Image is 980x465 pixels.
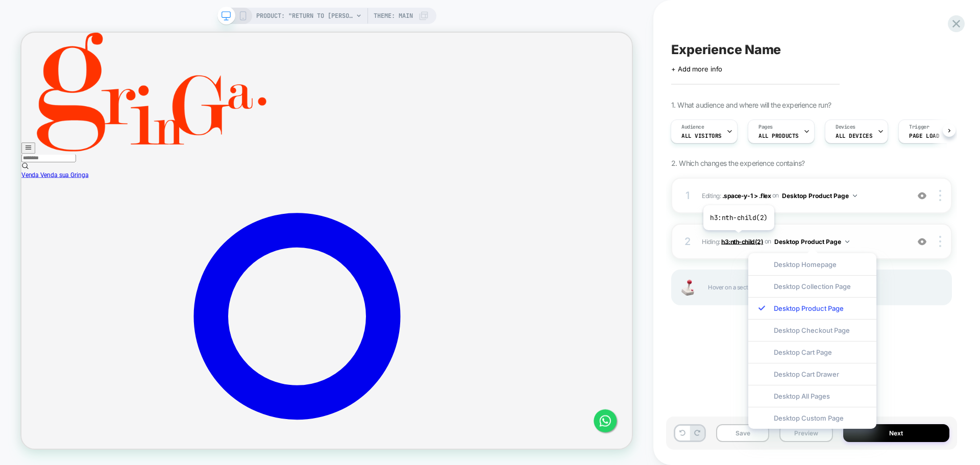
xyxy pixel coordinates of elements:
div: Desktop Collection Page [748,275,876,297]
div: Desktop All Pages [748,385,876,407]
span: on [765,236,771,247]
img: down arrow [853,194,857,197]
span: Hiding : [702,235,903,248]
span: Theme: MAIN [374,8,413,24]
img: blue checkmark [758,305,765,311]
div: 1 [682,186,693,205]
span: Venda sua Gringa [25,185,89,194]
span: Audience [681,124,704,131]
div: Desktop Checkout Page [748,319,876,341]
img: crossed eye [918,237,926,246]
span: Pages [758,124,773,131]
button: Desktop Product Page [774,235,849,248]
span: h3:nth-child(2) [721,237,763,245]
span: All Visitors [681,132,722,139]
span: Page Load [909,132,939,139]
span: Devices [836,124,855,131]
button: Next [843,424,950,442]
img: Joystick [677,280,698,296]
span: ALL DEVICES [836,132,872,139]
button: Save [716,424,769,442]
span: Hover on a section in order to edit or [708,279,941,296]
img: crossed eye [918,191,926,200]
a: logo [20,151,327,160]
span: on [772,190,779,201]
div: Desktop Cart Page [748,341,876,363]
div: Desktop Homepage [748,253,876,275]
span: Experience Name [671,42,781,57]
img: close [939,236,941,247]
span: Trigger [909,124,929,131]
span: PRODUCT: "RETURN TO [PERSON_NAME]" DOUBLE HEART NECKLACE [co 3] [256,8,353,24]
img: down arrow [845,240,849,243]
img: close [939,190,941,201]
span: ALL PRODUCTS [758,132,799,139]
div: Desktop Product Page [748,297,876,319]
span: .space-y-1 > .flex [722,191,771,199]
button: Desktop Product Page [782,189,857,202]
div: 2 [682,232,693,251]
span: + Add more info [671,65,722,73]
div: Desktop Custom Page [748,407,876,429]
div: Desktop Cart Drawer [748,363,876,385]
span: Editing : [702,189,903,202]
span: 1. What audience and where will the experience run? [671,101,831,109]
span: 2. Which changes the experience contains? [671,159,804,167]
